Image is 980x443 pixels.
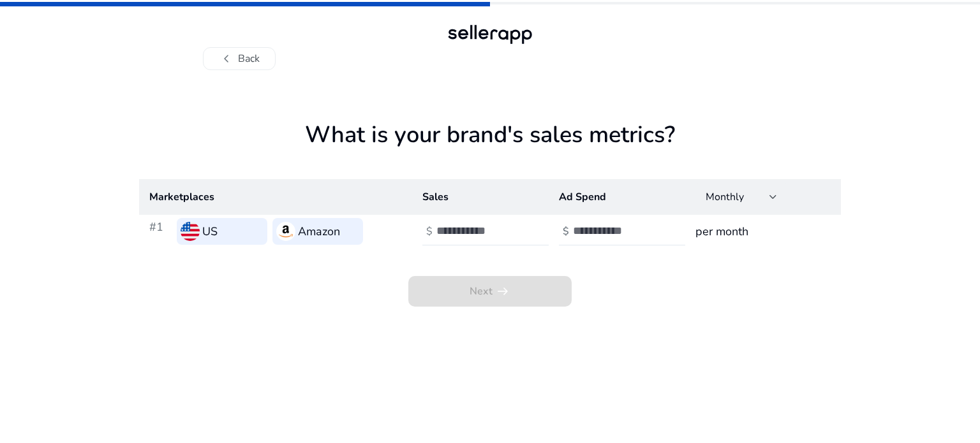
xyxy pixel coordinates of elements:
[149,218,172,245] h3: #1
[549,179,685,215] th: Ad Spend
[695,222,831,240] h3: per month
[203,47,276,70] button: chevron_leftBack
[139,121,841,179] h1: What is your brand's sales metrics?
[219,51,234,66] span: chevron_left
[202,222,218,240] h3: US
[181,222,200,241] img: us.svg
[298,222,340,240] h3: Amazon
[706,190,744,204] span: Monthly
[563,226,569,238] h4: $
[139,179,412,215] th: Marketplaces
[412,179,549,215] th: Sales
[426,226,433,238] h4: $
